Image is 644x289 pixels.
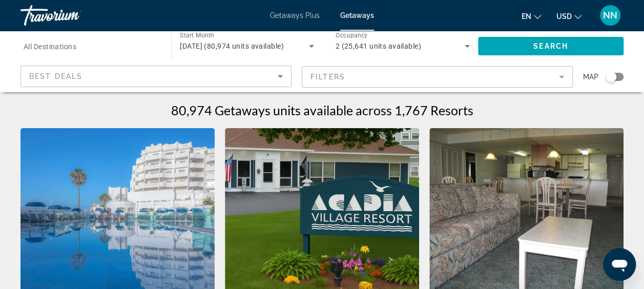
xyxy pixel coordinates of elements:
[603,10,617,20] span: NN
[522,9,541,24] button: Change language
[336,42,421,50] span: 2 (25,641 units available)
[556,9,581,24] button: Change currency
[522,12,531,20] span: en
[478,37,624,55] button: Search
[556,12,572,20] span: USD
[180,32,214,39] span: Start Month
[533,42,568,50] span: Search
[603,248,636,281] iframe: Button to launch messaging window
[20,2,123,29] a: Travorium
[171,102,473,118] h1: 80,974 Getaways units available across 1,767 Resorts
[302,66,573,88] button: Filter
[340,11,374,19] a: Getaways
[336,32,368,39] span: Occupancy
[180,42,284,50] span: [DATE] (80,974 units available)
[29,72,82,80] span: Best Deals
[583,70,598,84] span: Map
[270,11,320,19] a: Getaways Plus
[597,5,624,26] button: User Menu
[29,70,283,82] mat-select: Sort by
[24,43,76,51] span: All Destinations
